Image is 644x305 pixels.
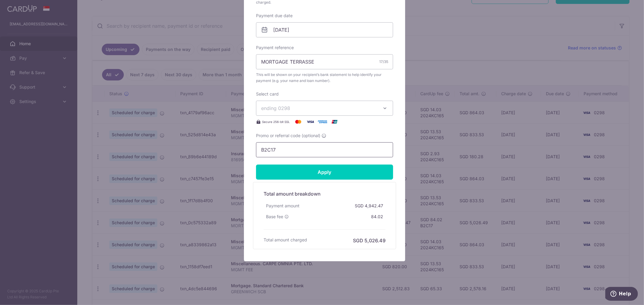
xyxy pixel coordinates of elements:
div: 84.02 [369,211,386,222]
div: Payment amount [264,200,302,211]
span: This will be shown on your recipient’s bank statement to help identify your payment (e.g. your na... [256,72,393,84]
iframe: Opens a widget where you can find more information [605,287,638,302]
input: Apply [256,165,393,180]
span: ending 0298 [261,105,290,111]
h6: Total amount charged [264,237,307,243]
span: Base fee [266,214,283,220]
div: SGD 4,942.47 [352,200,386,211]
label: Payment reference [256,45,294,51]
label: Select card [256,91,279,97]
img: American Express [316,118,328,125]
img: UnionPay [328,118,341,125]
div: 17/35 [379,59,388,65]
h5: Total amount breakdown [264,190,386,197]
span: Promo or referral code (optional) [256,133,320,139]
img: Mastercard [292,118,304,125]
span: Secure 256-bit SSL [262,119,290,124]
img: Visa [304,118,316,125]
button: ending 0298 [256,101,393,116]
h6: SGD 5,026.49 [353,237,386,244]
label: Payment due date [256,13,293,19]
input: DD / MM / YYYY [256,22,393,37]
